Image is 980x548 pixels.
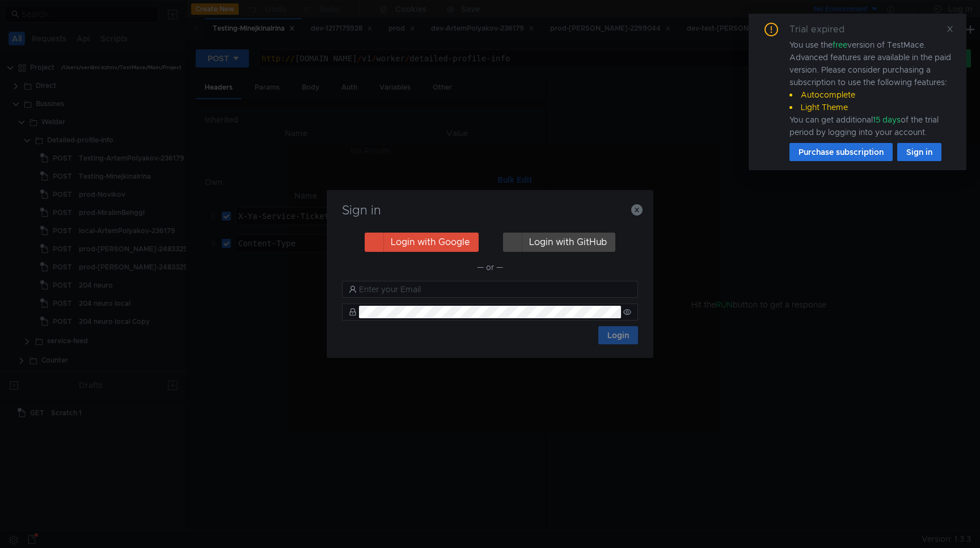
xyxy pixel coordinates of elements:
input: Enter your Email [359,283,631,296]
div: You use the version of TestMace. Advanced features are available in the paid version. Please cons... [789,39,953,138]
li: Light Theme [789,101,953,113]
h3: Sign in [340,204,640,217]
button: Sign in [897,143,941,161]
span: 15 days [873,115,901,125]
button: Login with Google [365,233,479,252]
div: You can get additional of the trial period by logging into your account. [789,113,953,138]
button: Login with GitHub [503,233,615,252]
span: free [833,40,847,50]
li: Autocomplete [789,88,953,101]
button: Purchase subscription [789,143,893,161]
div: Trial expired [789,23,858,36]
div: — or — [342,260,638,274]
